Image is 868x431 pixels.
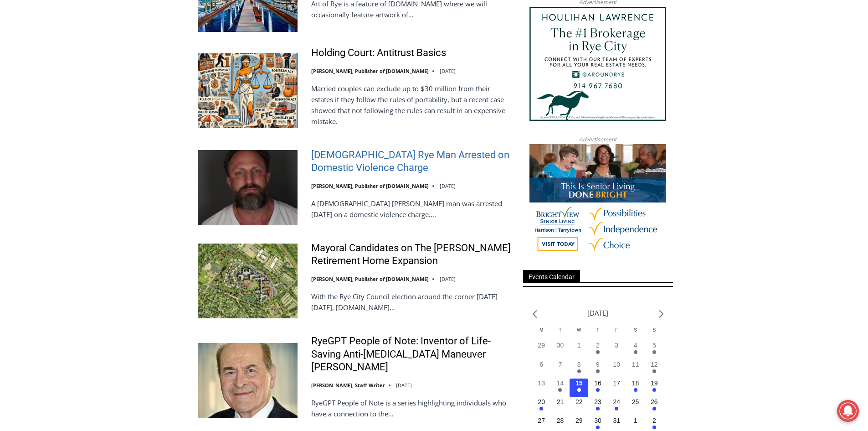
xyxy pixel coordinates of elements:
[613,361,620,368] time: 10
[311,242,511,268] a: Mayoral Candidates on The [PERSON_NAME] Retirement Home Expansion
[539,407,543,410] em: Has events
[539,327,543,332] span: M
[311,83,511,127] p: Married couples can exclude up to $30 million from their estates if they follow the rules of port...
[634,342,637,349] time: 4
[645,379,663,397] button: 19 Has events
[577,327,581,332] span: W
[588,327,607,341] div: Thursday
[529,144,666,258] img: Brightview Senior Living
[570,135,626,144] span: Advertisement
[577,361,581,368] time: 8
[596,327,599,332] span: T
[532,397,551,416] button: 20 Has events
[551,341,570,359] button: 30
[551,360,570,379] button: 7
[551,327,570,341] div: Tuesday
[440,68,456,74] time: [DATE]
[645,327,663,341] div: Sunday
[230,0,431,88] div: "I learned about the history of a place I’d honestly never considered even as a resident of [GEOG...
[529,7,666,121] img: Houlihan Lawrence The #1 Brokerage in Rye City
[615,327,618,332] span: F
[311,275,429,282] a: [PERSON_NAME], Publisher of [DOMAIN_NAME]
[596,342,600,349] time: 2
[588,341,607,359] button: 2 Has events
[570,379,588,397] button: 15 Has events
[575,379,583,387] time: 15
[532,360,551,379] button: 6
[607,360,626,379] button: 10
[596,407,600,410] em: Has events
[594,379,601,387] time: 16
[311,382,385,389] a: [PERSON_NAME], Staff Writer
[198,244,298,318] img: Mayoral Candidates on The Osborn Retirement Home Expansion
[594,417,601,424] time: 30
[577,369,581,373] em: Has events
[634,417,637,424] time: 1
[659,310,664,318] a: Next month
[311,335,511,374] a: RyeGPT People of Note: Inventor of Life-Saving Anti-[MEDICAL_DATA] Maneuver [PERSON_NAME]
[652,407,656,410] em: Has events
[626,360,645,379] button: 11
[311,198,511,220] p: A [DEMOGRAPHIC_DATA] [PERSON_NAME] man was arrested [DATE] on a domestic violence charge….
[632,379,639,387] time: 18
[588,397,607,416] button: 23 Has events
[570,327,588,341] div: Wednesday
[396,382,412,389] time: [DATE]
[615,407,618,410] em: Has events
[551,379,570,397] button: 14 Has events
[523,270,580,282] span: Events Calendar
[607,327,626,341] div: Friday
[626,397,645,416] button: 25
[219,88,442,114] a: Intern @ [DOMAIN_NAME]
[570,341,588,359] button: 1
[596,369,600,373] em: Has events
[557,398,564,405] time: 21
[532,379,551,397] button: 13
[198,53,298,128] img: Holding Court: Antitrust Basics
[570,360,588,379] button: 8 Has events
[532,341,551,359] button: 29
[440,182,456,189] time: [DATE]
[538,398,545,405] time: 20
[645,360,663,379] button: 12 Has events
[652,350,656,354] em: Has events
[632,361,639,368] time: 11
[559,327,561,332] span: T
[551,397,570,416] button: 21
[311,182,429,189] a: [PERSON_NAME], Publisher of [DOMAIN_NAME]
[575,398,583,405] time: 22
[651,361,658,368] time: 12
[311,291,511,313] p: With the Rye City Council election around the corner [DATE][DATE], [DOMAIN_NAME]…
[577,388,581,392] em: Has events
[538,417,545,424] time: 27
[575,417,583,424] time: 29
[311,149,511,175] a: [DEMOGRAPHIC_DATA] Rye Man Arrested on Domestic Violence Charge
[570,397,588,416] button: 22
[613,379,620,387] time: 17
[587,307,608,319] li: [DATE]
[594,398,601,405] time: 23
[607,379,626,397] button: 17
[596,350,600,354] em: Has events
[588,360,607,379] button: 9 Has events
[613,417,620,424] time: 31
[311,68,429,74] a: [PERSON_NAME], Publisher of [DOMAIN_NAME]
[198,150,298,225] img: 42 Year Old Rye Man Arrested on Domestic Violence Charge
[615,342,618,349] time: 3
[538,342,545,349] time: 29
[652,417,656,424] time: 2
[652,342,656,349] time: 5
[607,341,626,359] button: 3
[651,379,658,387] time: 19
[596,388,600,392] em: Has events
[557,342,564,349] time: 30
[652,327,656,332] span: S
[607,397,626,416] button: 24 Has events
[651,398,658,405] time: 26
[557,417,564,424] time: 28
[613,398,620,405] time: 24
[238,91,422,111] span: Intern @ [DOMAIN_NAME]
[652,369,656,373] em: Has events
[626,379,645,397] button: 18 Has events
